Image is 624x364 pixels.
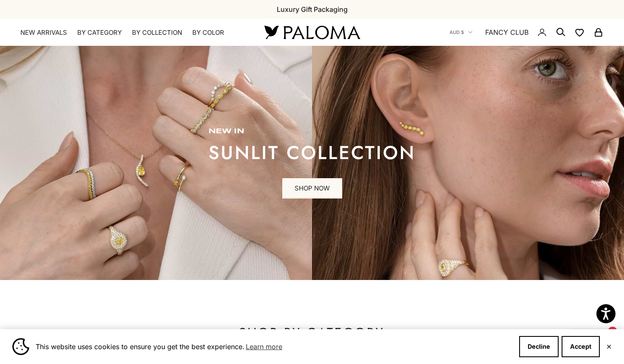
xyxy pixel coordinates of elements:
button: Decline [519,336,559,357]
a: FANCY CLUB [485,27,528,38]
button: Accept [562,336,600,357]
nav: Secondary navigation [450,19,604,46]
summary: By Collection [132,28,182,37]
span: AUD $ [450,28,464,36]
button: Close [606,344,612,349]
a: NEW ARRIVALS [20,28,67,37]
button: AUD $ [450,28,472,36]
p: new in [208,127,416,136]
a: Learn more [245,340,284,353]
p: Luxury Gift Packaging [277,4,348,15]
nav: Primary navigation [20,28,244,37]
a: SHOP NOW [282,178,342,199]
p: sunlit collection [208,144,416,161]
span: This website uses cookies to ensure you get the best experience. [36,340,512,353]
summary: By Category [77,28,122,37]
img: Cookie banner [12,338,29,355]
summary: By Color [192,28,224,37]
p: SHOP BY CATEGORY [50,324,574,341]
